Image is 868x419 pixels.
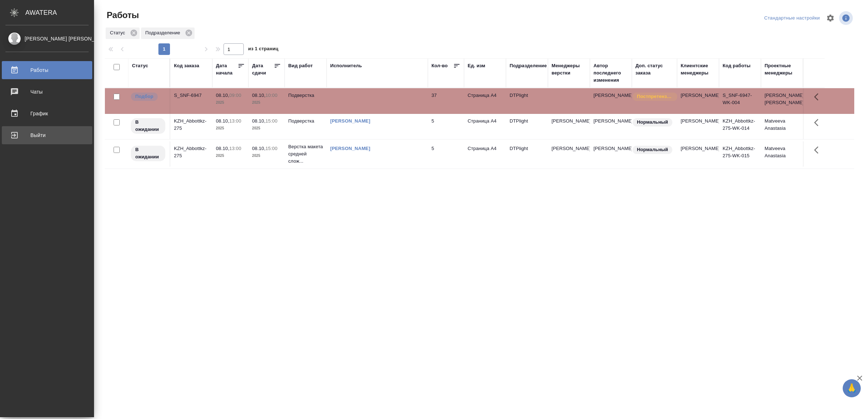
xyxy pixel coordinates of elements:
p: 2025 [252,125,281,132]
button: Здесь прячутся важные кнопки [810,141,827,159]
a: Выйти [2,126,92,144]
td: DTPlight [506,114,548,139]
div: Исполнитель [330,62,362,69]
a: [PERSON_NAME] [330,118,370,124]
td: [PERSON_NAME] [590,88,632,114]
td: [PERSON_NAME] [590,114,632,139]
div: Клиентские менеджеры [681,62,715,77]
p: 2025 [216,99,245,106]
div: График [5,108,89,119]
div: Дата сдачи [252,62,274,77]
p: Статус [110,29,128,37]
div: KZH_Abbottkz-275 [174,145,209,159]
td: Matveeva Anastasia [761,114,803,139]
p: Верстка макета средней слож... [288,143,323,165]
div: Подразделение [141,27,195,39]
a: Чаты [2,83,92,101]
p: 09:00 [229,93,241,98]
p: [PERSON_NAME], [PERSON_NAME] [765,92,799,106]
span: Настроить таблицу [822,9,839,27]
p: Подверстка [288,117,323,125]
td: [PERSON_NAME] [677,141,719,167]
td: Страница А4 [464,88,506,114]
a: [PERSON_NAME] [330,146,370,151]
p: Нормальный [637,146,668,153]
td: [PERSON_NAME] [677,114,719,139]
p: 2025 [216,125,245,132]
span: Работы [105,9,139,21]
p: 08.10, [216,93,229,98]
td: [PERSON_NAME] [677,88,719,114]
div: Статус [132,62,148,69]
button: 🙏 [843,379,861,397]
a: Работы [2,61,92,79]
p: 08.10, [216,146,229,151]
a: График [2,104,92,123]
div: Можно подбирать исполнителей [130,92,166,102]
div: AWATERA [25,5,94,20]
span: Посмотреть информацию [839,11,854,25]
p: 2025 [216,152,245,159]
div: KZH_Abbottkz-275 [174,117,209,132]
button: Здесь прячутся важные кнопки [810,114,827,131]
p: 08.10, [252,93,265,98]
div: Выйти [5,130,89,141]
td: [PERSON_NAME] [590,141,632,167]
p: 15:00 [265,118,277,124]
p: [PERSON_NAME] [552,117,586,125]
p: 15:00 [265,146,277,151]
div: Вид работ [288,62,313,69]
div: Работы [5,65,89,76]
p: Подверстка [288,92,323,99]
div: Ед. изм [468,62,485,69]
div: Автор последнего изменения [593,62,628,84]
div: Кол-во [431,62,448,69]
td: Страница А4 [464,141,506,167]
td: 5 [428,114,464,139]
p: 2025 [252,152,281,159]
p: 13:00 [229,146,241,151]
p: Постпретензионный [637,93,673,100]
td: Matveeva Anastasia [761,141,803,167]
td: KZH_Abbottkz-275-WK-014 [719,114,761,139]
p: Подбор [135,93,153,100]
p: 13:00 [229,118,241,124]
p: Нормальный [637,119,668,126]
div: Доп. статус заказа [635,62,673,77]
div: S_SNF-6947 [174,92,209,99]
div: Код работы [723,62,750,69]
div: Чаты [5,86,89,97]
div: Менеджеры верстки [552,62,586,77]
div: Дата начала [216,62,238,77]
p: В ожидании [135,119,161,133]
td: 5 [428,141,464,167]
span: из 1 страниц [248,44,278,55]
button: Здесь прячутся важные кнопки [810,88,827,106]
td: DTPlight [506,88,548,114]
div: Подразделение [510,62,547,69]
div: Исполнитель назначен, приступать к работе пока рано [130,117,166,134]
div: [PERSON_NAME] [PERSON_NAME] [5,35,89,43]
div: Исполнитель назначен, приступать к работе пока рано [130,145,166,162]
td: DTPlight [506,141,548,167]
p: 08.10, [216,118,229,124]
p: В ожидании [135,146,161,161]
span: 🙏 [846,381,858,396]
td: Страница А4 [464,114,506,139]
td: KZH_Abbottkz-275-WK-015 [719,141,761,167]
p: [PERSON_NAME] [552,145,586,152]
div: split button [762,13,822,24]
td: 37 [428,88,464,114]
p: 2025 [252,99,281,106]
p: Подразделение [145,29,183,37]
td: S_SNF-6947-WK-004 [719,88,761,114]
p: 08.10, [252,118,265,124]
p: 08.10, [252,146,265,151]
div: Код заказа [174,62,199,69]
div: Проектные менеджеры [765,62,799,77]
p: 10:00 [265,93,277,98]
div: Статус [106,27,140,39]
